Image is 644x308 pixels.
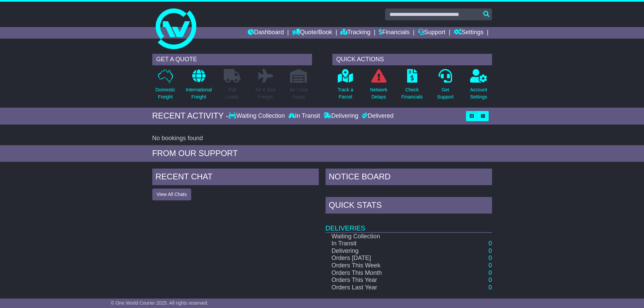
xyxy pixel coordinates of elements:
a: Support [418,27,445,39]
a: InternationalFreight [185,69,212,104]
td: Orders [DATE] [326,255,446,262]
td: Waiting Collection [326,233,446,240]
div: FROM OUR SUPPORT [152,149,492,158]
a: Quote/Book [292,27,332,39]
td: Deliveries [326,215,492,233]
a: 0 [488,269,492,276]
a: Settings [454,27,484,39]
p: Air / Sea Depot [290,86,308,101]
p: Track a Parcel [338,86,353,101]
a: Track aParcel [337,69,354,104]
div: Delivering [322,112,360,120]
a: 0 [488,255,492,261]
div: GET A QUOTE [152,54,312,65]
a: 0 [488,262,492,269]
div: Quick Stats [326,197,492,215]
a: Dashboard [248,27,284,39]
div: Waiting Collection [228,112,286,120]
p: Air & Sea Freight [256,86,275,101]
p: Network Delays [370,86,387,101]
a: DomesticFreight [155,69,175,104]
p: Get Support [437,86,453,101]
td: Orders This Week [326,262,446,269]
button: View All Chats [152,189,191,200]
a: Tracking [340,27,370,39]
div: RECENT CHAT [152,169,319,187]
a: 0 [488,247,492,254]
a: NetworkDelays [370,69,387,104]
div: QUICK ACTIONS [332,54,492,65]
td: In Transit [326,240,446,247]
td: Orders Last Year [326,284,446,291]
div: NOTICE BOARD [326,169,492,187]
td: Delivering [326,247,446,255]
a: 0 [488,277,492,283]
div: In Transit [287,112,322,120]
div: Delivered [360,112,394,120]
span: © One World Courier 2025. All rights reserved. [111,300,208,306]
div: No bookings found [152,135,492,142]
a: 0 [488,240,492,247]
p: Account Settings [470,86,487,101]
td: Orders This Year [326,277,446,284]
p: Check Financials [401,86,423,101]
p: International Freight [186,86,212,101]
a: AccountSettings [470,69,488,104]
a: Financials [379,27,409,39]
a: CheckFinancials [401,69,423,104]
td: Orders This Month [326,269,446,277]
div: RECENT ACTIVITY - [152,111,229,121]
p: Full Loads [224,86,241,101]
p: Domestic Freight [155,86,175,101]
a: GetSupport [437,69,454,104]
a: 0 [488,284,492,291]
